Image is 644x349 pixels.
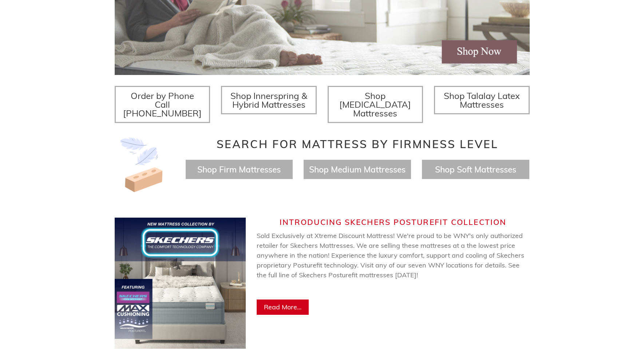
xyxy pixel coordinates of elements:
a: Shop Talalay Latex Mattresses [434,86,530,114]
span: Introducing Skechers Posturefit Collection [280,217,506,227]
a: Shop Innerspring & Hybrid Mattresses [221,86,317,114]
span: Order by Phone Call [PHONE_NUMBER] [123,90,202,119]
span: Sold Exclusively at Xtreme Discount Mattress! We're proud to be WNY's only authorized retailer fo... [257,231,524,299]
img: Skechers Web Banner (750 x 750 px) (2).jpg__PID:de10003e-3404-460f-8276-e05f03caa093 [115,218,246,349]
img: Image-of-brick- and-feather-representing-firm-and-soft-feel [115,138,169,192]
span: Shop Talalay Latex Mattresses [444,90,520,110]
span: Search for Mattress by Firmness Level [217,137,498,151]
a: Order by Phone Call [PHONE_NUMBER] [115,86,210,123]
a: Shop [MEDICAL_DATA] Mattresses [328,86,423,123]
span: Shop Innerspring & Hybrid Mattresses [230,90,307,110]
span: Shop [MEDICAL_DATA] Mattresses [339,90,411,119]
span: Read More... [264,303,301,311]
a: Shop Soft Mattresses [435,164,516,175]
a: Shop Medium Mattresses [309,164,406,175]
a: Read More... [257,300,309,315]
a: Shop Firm Mattresses [197,164,281,175]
